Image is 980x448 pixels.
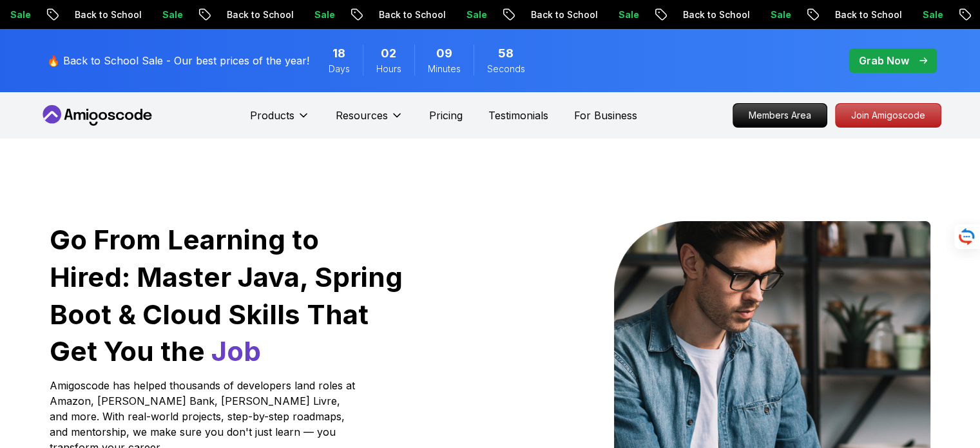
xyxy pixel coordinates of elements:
[336,108,388,123] p: Resources
[822,8,910,21] p: Back to School
[50,221,405,370] h1: Go From Learning to Hired: Master Java, Spring Boot & Cloud Skills That Get You the
[836,104,941,127] p: Join Amigoscode
[428,63,461,75] span: Minutes
[498,44,514,63] span: 58 Seconds
[211,335,261,367] span: Job
[329,63,350,75] span: Days
[376,63,401,75] span: Hours
[758,8,799,21] p: Sale
[436,44,452,63] span: 9 Minutes
[733,103,827,128] a: Members Area
[518,8,606,21] p: Back to School
[47,53,309,68] p: 🔥 Back to School Sale - Our best prices of the year!
[487,63,525,75] span: Seconds
[910,8,951,21] p: Sale
[606,8,647,21] p: Sale
[149,8,191,21] p: Sale
[62,8,149,21] p: Back to School
[488,108,548,123] a: Testimonials
[381,44,396,63] span: 2 Hours
[336,108,403,133] button: Resources
[835,103,941,128] a: Join Amigoscode
[366,8,454,21] p: Back to School
[332,44,345,63] span: 18 Days
[429,108,463,123] a: Pricing
[214,8,302,21] p: Back to School
[574,108,637,123] a: For Business
[733,104,827,127] p: Members Area
[454,8,495,21] p: Sale
[302,8,343,21] p: Sale
[250,108,310,133] button: Products
[250,108,294,123] p: Products
[859,53,909,68] p: Grab Now
[670,8,758,21] p: Back to School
